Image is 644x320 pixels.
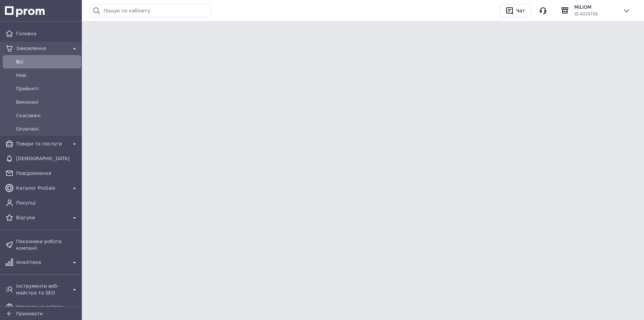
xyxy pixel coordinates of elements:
span: Товари та послуги [16,140,68,147]
span: Скасовані [16,112,78,119]
span: [DEMOGRAPHIC_DATA] [16,155,78,162]
span: Всi [16,58,78,65]
input: Пошук по кабінету [90,4,211,17]
span: Оплачені [16,126,78,132]
span: Відгуки [16,214,68,221]
span: Приховати [16,311,43,316]
span: Виконані [16,99,78,105]
span: Інструменти веб-майстра та SEO [16,283,68,296]
span: Показники роботи компанії [16,238,78,252]
div: Чат [515,6,526,16]
span: Покупці [16,199,78,206]
span: Прийняті [16,85,78,92]
span: Нові [16,72,78,79]
span: Аналітика [16,259,68,266]
span: Головна [16,30,78,37]
button: Чат [500,4,531,17]
span: Каталог ProSale [16,185,68,191]
span: Повідомлення [16,170,78,177]
span: MILIOM [574,4,617,10]
span: Управління сайтом [16,304,68,310]
span: ID: 4029708 [574,12,598,16]
span: Замовлення [16,45,68,52]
